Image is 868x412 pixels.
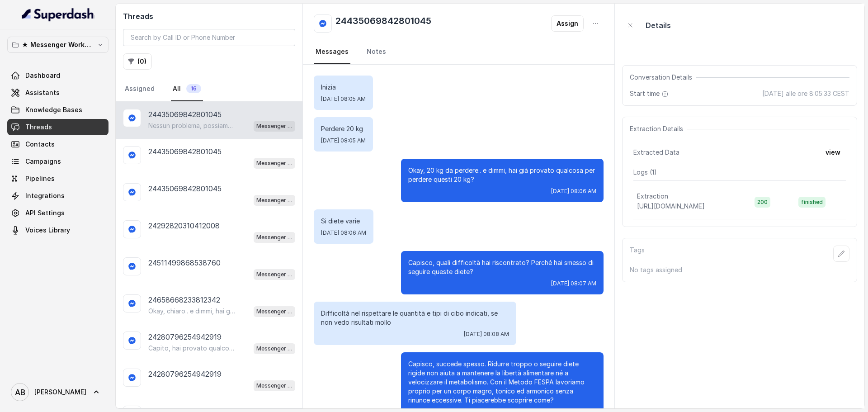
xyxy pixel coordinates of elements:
[148,146,222,157] p: 24435069842801045
[25,88,60,97] span: Assistants
[7,67,108,84] a: Dashboard
[25,123,52,132] span: Threads
[256,344,292,353] p: Messenger Metodo FESPA v2
[408,360,596,405] p: Capisco, succede spesso. Ridurre troppo o seguire diete rigide non aiuta a mantenere la libertà a...
[148,257,221,268] p: 24511499868538760
[148,183,222,194] p: 24435069842801045
[34,388,86,397] span: [PERSON_NAME]
[123,53,152,70] button: (0)
[551,15,584,32] button: Assign
[171,77,203,101] a: All16
[321,229,366,237] span: [DATE] 08:06 AM
[630,246,645,262] p: Tags
[637,192,668,201] p: Extraction
[633,168,846,177] p: Logs ( 1 )
[7,188,108,204] a: Integrations
[630,124,687,133] span: Extraction Details
[148,331,222,342] p: 24280796254942919
[314,40,604,64] nav: Tabs
[148,220,220,231] p: 24292820310412008
[321,309,509,327] p: Difficoltà nel rispettare le quantità e tipi di cibo indicati, se non vedo risultati mollo
[321,124,366,133] p: Perdere 20 kg
[256,381,292,390] p: Messenger Metodo FESPA v2
[335,14,431,33] h2: 24435069842801045
[7,379,108,405] a: [PERSON_NAME]
[820,144,846,161] button: view
[7,205,108,221] a: API Settings
[123,11,295,22] h2: Threads
[7,102,108,118] a: Knowledge Bases
[464,331,509,338] span: [DATE] 08:08 AM
[7,119,108,135] a: Threads
[256,233,292,242] p: Messenger Metodo FESPA v2
[256,122,292,131] p: Messenger Metodo FESPA v2
[7,153,108,170] a: Campaigns
[7,170,108,187] a: Pipelines
[314,40,350,64] a: Messages
[186,84,201,93] span: 16
[25,140,55,149] span: Contacts
[256,307,292,316] p: Messenger Metodo FESPA v2
[551,188,596,195] span: [DATE] 08:06 AM
[7,136,108,152] a: Contacts
[630,73,696,82] span: Conversation Details
[633,148,679,157] span: Extracted Data
[25,226,70,235] span: Voices Library
[762,89,849,98] span: [DATE] alle ore 8:05:33 CEST
[123,29,295,46] input: Search by Call ID or Phone Number
[25,191,65,200] span: Integrations
[148,294,220,305] p: 24658668233812342
[321,137,366,144] span: [DATE] 08:05 AM
[256,270,292,279] p: Messenger Metodo FESPA v2
[25,157,61,166] span: Campaigns
[25,105,82,114] span: Knowledge Bases
[256,196,292,205] p: Messenger Metodo FESPA v2
[148,307,235,316] p: Okay, chiaro.. e dimmi, hai già provato qualcosa per perdere questi 10 kg?
[123,77,295,101] nav: Tabs
[148,344,235,353] p: Capito, hai provato qualcosa ma senza risultati soddisfacenti? Quali difficoltà hai incontrato co...
[148,369,222,379] p: 24280796254942919
[321,217,366,226] p: Si diete varie
[551,280,596,287] span: [DATE] 08:07 AM
[321,83,366,92] p: Inizia
[25,71,60,80] span: Dashboard
[148,121,235,130] p: Nessun problema, possiamo sentirci quando ti è più comodo. 😊 Dimmi pure giorno e orario che prefe...
[755,197,770,208] span: 200
[15,388,25,397] text: AB
[22,39,94,50] p: ★ Messenger Workspace
[7,222,108,238] a: Voices Library
[25,208,65,218] span: API Settings
[798,197,826,208] span: finished
[22,7,94,22] img: light.svg
[630,89,670,98] span: Start time
[7,85,108,101] a: Assistants
[7,37,108,53] button: ★ Messenger Workspace
[408,258,596,276] p: Capisco, quali difficoltà hai riscontrato? Perché hai smesso di seguire queste diete?
[365,40,388,64] a: Notes
[256,159,292,168] p: Messenger Metodo FESPA v2
[25,174,55,183] span: Pipelines
[646,20,671,31] p: Details
[148,109,222,120] p: 24435069842801045
[123,77,156,101] a: Assigned
[630,265,849,275] p: No tags assigned
[321,95,366,103] span: [DATE] 08:05 AM
[408,166,596,184] p: Okay, 20 kg da perdere.. e dimmi, hai già provato qualcosa per perdere questi 20 kg?
[637,202,705,210] span: [URL][DOMAIN_NAME]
